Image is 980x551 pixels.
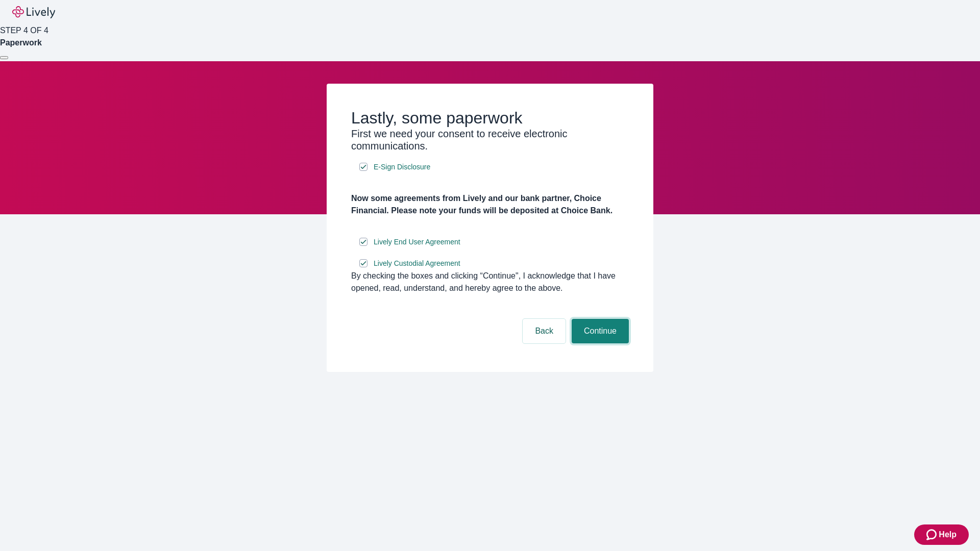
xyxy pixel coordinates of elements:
a: e-sign disclosure document [372,236,462,248]
span: Lively Custodial Agreement [374,258,460,269]
a: e-sign disclosure document [372,161,432,173]
h3: First we need your consent to receive electronic communications. [351,128,629,152]
button: Back [523,319,566,343]
button: Zendesk support iconHelp [914,524,969,545]
svg: Zendesk support icon [926,529,939,541]
img: Lively [12,6,55,18]
span: Lively End User Agreement [374,237,460,247]
a: e-sign disclosure document [372,257,462,270]
h2: Lastly, some paperwork [351,108,629,128]
div: By checking the boxes and clicking “Continue", I acknowledge that I have opened, read, understand... [351,270,629,294]
button: Continue [572,319,629,343]
h4: Now some agreements from Lively and our bank partner, Choice Financial. Please note your funds wi... [351,192,629,217]
span: Help [939,529,957,541]
span: E-Sign Disclosure [374,162,430,172]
